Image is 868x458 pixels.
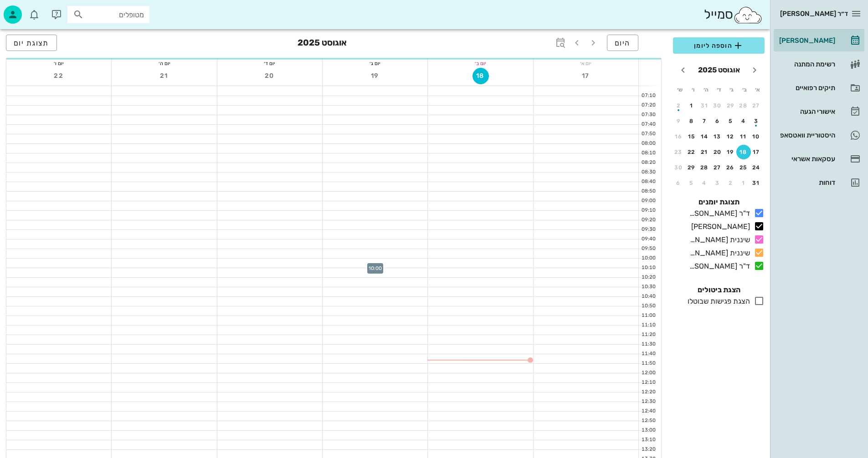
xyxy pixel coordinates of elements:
th: ה׳ [700,82,712,97]
a: אישורי הגעה [774,101,864,122]
div: 10:00 [639,254,657,262]
div: 08:30 [639,168,657,176]
div: שיננית [PERSON_NAME] [686,234,750,245]
button: 24 [749,160,764,175]
h4: תצוגת יומנים [673,197,765,208]
div: 9 [671,118,686,124]
button: 10 [749,129,764,144]
div: הצגת פגישות שבוטלו [684,296,750,307]
button: 31 [749,176,764,190]
div: 10:30 [639,283,657,291]
div: 31 [749,180,764,186]
div: 09:10 [639,207,657,214]
div: 07:40 [639,121,657,128]
div: 09:30 [639,226,657,234]
button: 1 [736,176,751,190]
button: תצוגת יום [6,35,57,51]
div: 08:10 [639,149,657,157]
div: 09:00 [639,197,657,205]
th: ג׳ [726,82,738,97]
button: 28 [697,160,712,175]
div: 11:20 [639,331,657,339]
h4: הצגת ביטולים [673,285,765,295]
div: 30 [710,102,725,109]
button: 18 [473,68,489,84]
div: 23 [671,149,686,155]
div: 12:00 [639,369,657,377]
button: 31 [697,98,712,113]
button: חודש שעבר [746,62,763,78]
button: 22 [684,145,699,159]
button: חודש הבא [675,62,691,78]
div: יום ה׳ [112,59,216,68]
button: 2 [723,176,738,190]
div: 12:30 [639,398,657,406]
div: 11:50 [639,360,657,367]
div: 13 [710,133,725,140]
div: שיננית [PERSON_NAME] [686,248,750,259]
button: 29 [723,98,738,113]
div: 30 [671,164,686,171]
div: 09:50 [639,245,657,253]
div: 10:10 [639,264,657,272]
div: 08:00 [639,140,657,148]
div: 10:50 [639,302,657,310]
span: 18 [473,72,488,80]
div: 8 [684,118,699,124]
div: 13:20 [639,446,657,453]
div: 07:30 [639,111,657,119]
div: 2 [671,102,686,109]
button: 26 [723,160,738,175]
div: עסקאות אשראי [777,155,835,163]
button: 12 [723,129,738,144]
div: 11:10 [639,321,657,329]
button: 3 [710,176,725,190]
button: 16 [671,129,686,144]
div: 12:50 [639,417,657,425]
button: 13 [710,129,725,144]
div: 31 [697,102,712,109]
button: 29 [684,160,699,175]
button: 3 [749,114,764,128]
button: 8 [684,114,699,128]
button: 25 [736,160,751,175]
div: 7 [697,118,712,124]
span: תג [27,7,32,13]
div: 22 [684,149,699,155]
div: 10 [749,133,764,140]
div: 08:20 [639,159,657,167]
div: 15 [684,133,699,140]
h3: אוגוסט 2025 [298,35,347,53]
div: 18 [736,149,751,155]
button: 4 [697,176,712,190]
div: יום ו׳ [6,59,111,68]
span: 21 [156,72,173,80]
div: 12:20 [639,388,657,396]
div: 2 [723,180,738,186]
span: 20 [262,72,278,80]
span: 22 [51,72,67,80]
div: 17 [749,149,764,155]
button: היום [607,35,638,51]
div: 21 [697,149,712,155]
div: 13:10 [639,436,657,444]
div: 3 [710,180,725,186]
div: 25 [736,164,751,171]
div: 11:30 [639,341,657,348]
button: הוספה ליומן [673,37,765,54]
div: 08:50 [639,188,657,195]
div: יום ב׳ [428,59,533,68]
button: 27 [749,98,764,113]
div: 09:20 [639,216,657,224]
button: 30 [710,98,725,113]
button: 6 [671,176,686,190]
div: 20 [710,149,725,155]
div: 14 [697,133,712,140]
button: 2 [671,98,686,113]
span: ד״ר [PERSON_NAME] [780,10,848,18]
th: ו׳ [687,82,699,97]
div: רשימת המתנה [777,61,835,68]
div: 07:50 [639,130,657,138]
div: 13:00 [639,427,657,434]
div: 27 [710,164,725,171]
